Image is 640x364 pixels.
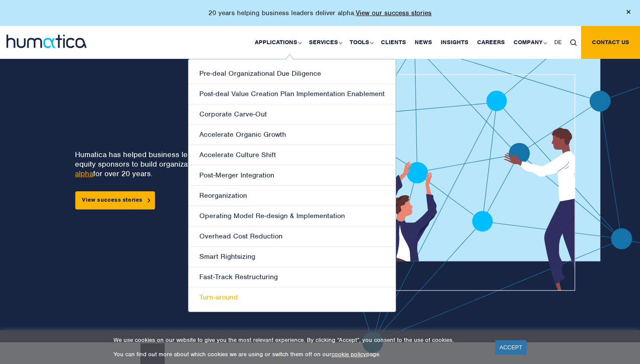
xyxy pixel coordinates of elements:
[6,35,87,48] img: logo
[75,191,155,209] a: View success stories
[554,39,562,46] span: DE
[436,26,473,59] a: Insights
[377,26,410,59] a: Clients
[188,267,396,287] a: Fast-Track Restructuring
[188,125,396,145] a: Accelerate Organic Growth
[75,150,263,178] p: Humatica has helped business leaders and private equity sponsors to build organizations to for ov...
[114,351,484,358] p: You can find out more about which cookies we are using or switch them off on our page.
[410,26,436,59] a: News
[331,351,366,358] a: cookie policy
[188,287,396,307] a: Turn-around
[550,26,566,59] a: DE
[570,39,577,46] img: search_icon
[581,26,640,59] a: Contact us
[188,84,396,104] a: Post-deal Value Creation Plan Implementation Enablement
[345,26,377,59] a: Tools
[305,26,345,59] a: Services
[356,9,432,17] a: View our success stories
[188,104,396,125] a: Corporate Carve-Out
[188,64,396,84] a: Pre-deal Organizational Due Diligence
[509,26,550,59] a: Company
[473,26,509,59] a: Careers
[147,198,150,202] img: arrowicon
[188,165,396,186] a: Post-Merger Integration
[188,247,396,267] a: Smart Rightsizing
[188,226,396,247] a: Overhead Cost Reduction
[114,336,484,344] p: We use cookies on our website to give you the most relevant experience. By clicking “Accept”, you...
[495,340,527,354] a: ACCEPT
[188,186,396,206] a: Reorganization
[250,26,305,59] a: Applications
[75,159,235,178] a: deliver alpha
[208,9,432,17] p: 20 years helping business leaders deliver alpha.
[188,206,396,226] a: Operating Model Re-design & Implementation
[188,145,396,165] a: Accelerate Culture Shift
